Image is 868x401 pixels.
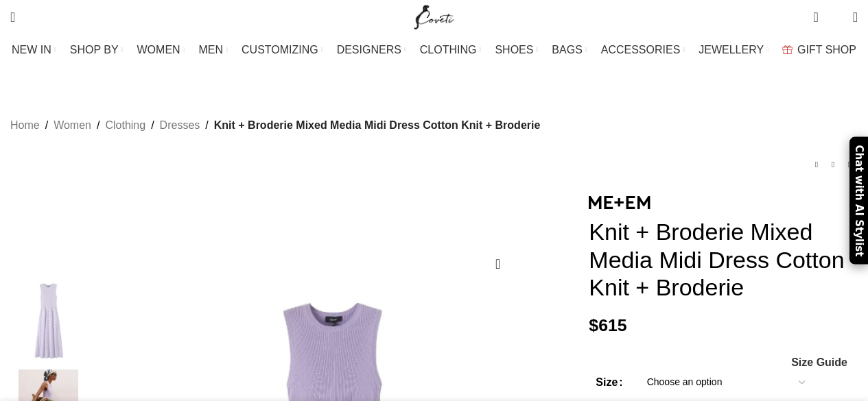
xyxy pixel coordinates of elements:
a: ACCESSORIES [601,36,685,64]
span: 0 [832,14,842,24]
a: WOMEN [137,36,185,64]
a: Clothing [105,117,145,134]
h1: Knit + Broderie Mixed Media Midi Dress Cotton Knit + Broderie [589,218,858,302]
span: SHOP BY [70,43,119,56]
a: SHOP BY [70,36,124,64]
a: Dresses [160,117,200,134]
img: Me and Em [589,196,650,209]
a: JEWELLERY [699,36,769,64]
a: Women [54,117,91,134]
span: GIFT SHOP [797,43,856,56]
span: SHOES [495,43,533,56]
a: Search [3,3,22,31]
a: BAGS [552,36,587,64]
a: CLOTHING [420,36,482,64]
span: CUSTOMIZING [242,43,318,56]
a: GIFT SHOP [782,36,856,64]
bdi: 615 [589,316,626,335]
span: $ [589,316,598,335]
a: DESIGNERS [337,36,406,64]
a: 0 [806,3,825,31]
a: NEW IN [12,36,56,64]
a: CUSTOMIZING [242,36,323,64]
nav: Breadcrumb [10,117,540,134]
span: Knit + Broderie Mixed Media Midi Dress Cotton Knit + Broderie [214,117,541,134]
a: Next product [841,156,858,173]
a: Size Guide [790,357,847,368]
span: JEWELLERY [699,43,764,56]
img: GiftBag [782,45,793,54]
span: WOMEN [137,43,180,56]
span: MEN [199,43,224,56]
span: ACCESSORIES [601,43,681,56]
div: My Wishlist [829,3,843,31]
a: Site logo [411,10,457,22]
span: DESIGNERS [337,43,401,56]
a: SHOES [495,36,538,64]
a: MEN [199,36,228,64]
span: BAGS [552,43,582,56]
a: Home [10,117,40,134]
img: Knit + Broderie Mixed Media Midi Dress Cotton Knit + Broderie [7,279,91,363]
span: NEW IN [12,43,51,56]
span: CLOTHING [420,43,477,56]
label: Size [596,374,622,391]
span: 0 [814,7,825,17]
div: Main navigation [3,36,865,64]
a: Previous product [808,156,825,173]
